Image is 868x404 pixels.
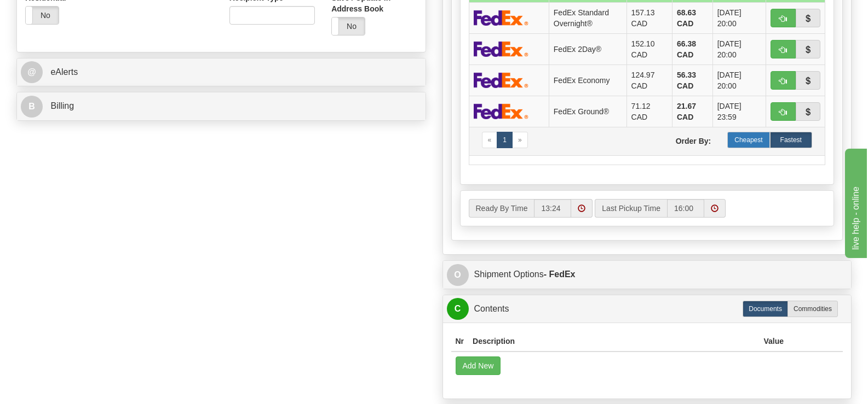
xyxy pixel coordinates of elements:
td: 157.13 CAD [626,2,672,33]
td: 66.38 CAD [672,33,713,65]
span: [DATE] 20:00 [717,7,761,29]
img: FedEx Express® [474,10,528,26]
label: Ready By Time [469,199,534,218]
label: Order By: [647,132,719,147]
span: O [447,264,469,286]
a: B Billing [21,95,422,118]
span: « [488,136,492,144]
div: live help - online [8,7,101,20]
label: Documents [743,301,788,317]
label: Last Pickup Time [595,199,667,218]
img: FedEx Express® [474,72,528,88]
span: C [447,298,469,320]
a: @ eAlerts [21,61,422,84]
span: @ [21,61,43,83]
span: [DATE] 20:00 [717,69,761,91]
label: Fastest [770,132,812,148]
td: 71.12 CAD [626,96,672,127]
label: Cheapest [727,132,769,148]
span: eAlerts [50,67,78,77]
span: » [518,136,522,144]
td: FedEx 2Day® [549,33,626,65]
a: Next [512,132,528,148]
th: Description [468,331,759,352]
label: No [332,17,365,35]
td: 56.33 CAD [672,65,713,96]
img: FedEx Express® [474,41,528,57]
td: 68.63 CAD [672,2,713,33]
span: Billing [50,101,74,110]
label: No [26,7,59,24]
td: FedEx Ground® [549,96,626,127]
a: OShipment Options- FedEx [447,264,848,286]
td: FedEx Economy [549,65,626,96]
iframe: chat widget [843,146,867,257]
a: CContents [447,298,848,320]
button: Add New [456,356,501,375]
th: Value [759,331,788,352]
img: FedEx Express® [474,103,528,119]
label: Commodities [787,301,838,317]
strong: - FedEx [544,270,576,279]
td: 21.67 CAD [672,96,713,127]
span: [DATE] 23:59 [717,101,761,122]
a: Previous [482,132,498,148]
th: Nr [451,331,469,352]
span: [DATE] 20:00 [717,38,761,60]
td: 152.10 CAD [626,33,672,65]
a: 1 [497,132,513,148]
span: B [21,96,43,118]
td: FedEx Standard Overnight® [549,2,626,33]
td: 124.97 CAD [626,65,672,96]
